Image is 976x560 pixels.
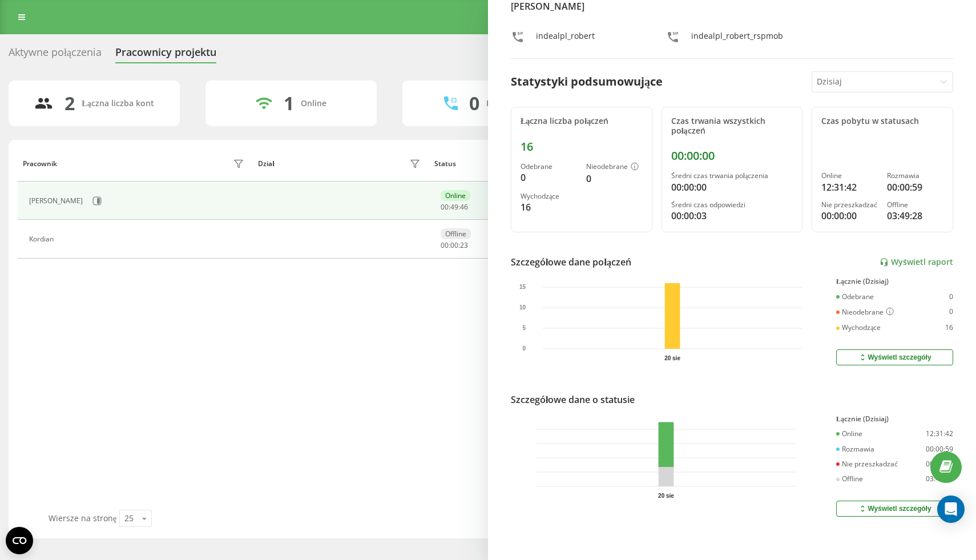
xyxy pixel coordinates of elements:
div: 16 [521,140,643,154]
div: Średni czas trwania połączenia [671,172,793,180]
span: 00 [450,240,458,250]
div: 0 [949,293,953,301]
div: Nieodebrane [836,308,894,317]
div: 00:00:03 [671,209,793,223]
div: Open Intercom Messenger [937,495,965,523]
div: Dział [258,160,274,168]
div: 00:00:00 [671,180,793,194]
div: Online [301,99,326,108]
div: Wyświetl szczegóły [858,504,931,513]
text: 0 [523,345,526,352]
div: 00:00:59 [887,180,943,194]
text: 20 sie [664,355,680,361]
div: Nie przeszkadzać [821,201,878,209]
div: Statystyki podsumowujące [511,73,663,90]
div: 25 [124,513,134,524]
div: Wyświetl szczegóły [858,353,931,362]
div: Offline [441,228,471,239]
div: Szczegółowe dane o statusie [511,393,635,406]
div: Odebrane [521,163,577,171]
text: 10 [519,304,526,311]
div: Pracownik [23,160,57,168]
div: Pracownicy projektu [115,46,216,64]
div: Średni czas odpowiedzi [671,201,793,209]
div: Łączna liczba połączeń [521,116,643,126]
div: 03:49:28 [926,475,953,483]
div: indealpl_robert_rspmob [691,30,783,47]
div: 12:31:42 [926,430,953,438]
span: 49 [450,202,458,212]
div: 16 [945,324,953,332]
div: 12:31:42 [821,180,878,194]
div: Łącznie (Dzisiaj) [836,277,953,285]
span: 00 [441,202,449,212]
div: [PERSON_NAME] [29,197,86,205]
div: Online [821,172,878,180]
div: indealpl_robert [536,30,595,47]
button: Wyświetl szczegóły [836,501,953,517]
div: Kordian [29,235,57,243]
div: Status [434,160,456,168]
div: Rozmawiają [486,99,532,108]
div: Offline [887,201,943,209]
text: 5 [523,325,526,331]
div: Wychodzące [521,192,577,200]
div: 2 [64,92,75,114]
div: Wychodzące [836,324,881,332]
div: Czas pobytu w statusach [821,116,943,126]
div: Rozmawia [836,445,874,453]
div: : : [441,203,468,211]
div: 00:00:59 [926,445,953,453]
div: 1 [284,92,294,114]
div: 00:00:00 [671,149,793,163]
div: Szczegółowe dane połączeń [511,255,631,269]
div: Aktywne połączenia [9,46,102,64]
div: Nie przeszkadzać [836,460,898,468]
a: Wyświetl raport [880,257,953,267]
span: 46 [460,202,468,212]
div: Rozmawia [887,172,943,180]
div: Odebrane [836,293,874,301]
div: 0 [949,308,953,317]
div: : : [441,241,468,249]
span: 23 [460,240,468,250]
div: 00:00:00 [926,460,953,468]
div: Offline [836,475,863,483]
div: Łączna liczba kont [82,99,154,108]
div: Nieodebrane [586,163,643,172]
button: Wyświetl szczegóły [836,349,953,365]
div: Online [836,430,862,438]
div: 00:00:00 [821,209,878,223]
div: 0 [469,92,479,114]
div: Łącznie (Dzisiaj) [836,415,953,423]
text: 15 [519,284,526,290]
span: Wiersze na stronę [49,513,116,523]
div: 0 [586,172,643,186]
div: Online [441,190,470,201]
div: 16 [521,200,577,214]
div: Czas trwania wszystkich połączeń [671,116,793,136]
text: 20 sie [658,493,674,499]
div: 0 [521,171,577,184]
span: 00 [441,240,449,250]
div: 03:49:28 [887,209,943,223]
button: Open CMP widget [6,527,33,554]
